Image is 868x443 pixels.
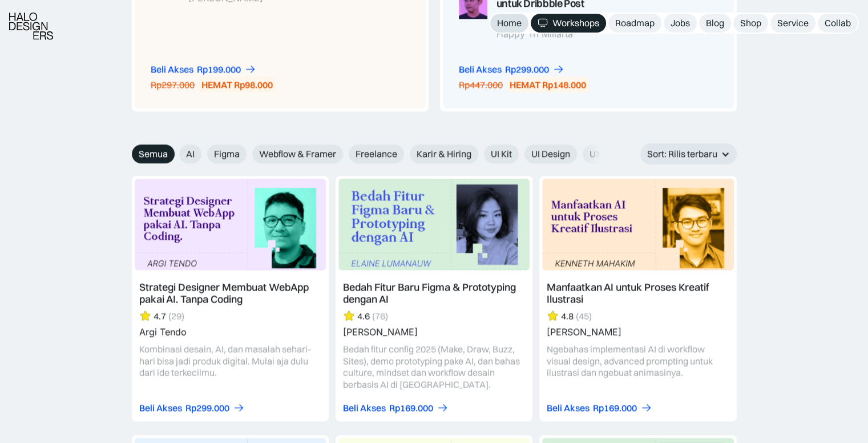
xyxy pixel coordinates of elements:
[459,63,502,75] div: Beli Akses
[699,14,731,33] a: Blog
[647,148,717,160] div: Sort: Rilis terbaru
[608,14,661,33] a: Roadmap
[531,14,606,33] a: Workshops
[151,63,256,75] a: Beli AksesRp199.000
[356,148,397,160] span: Freelance
[640,143,737,164] div: Sort: Rilis terbaru
[531,148,570,160] span: UI Design
[664,14,697,33] a: Jobs
[496,29,655,39] div: Happy Tri Miliarta
[151,63,193,75] div: Beli Akses
[490,14,528,33] a: Home
[777,17,809,29] div: Service
[343,402,449,414] a: Beli AksesRp169.000
[139,148,168,160] span: Semua
[417,148,471,160] span: Karir & Hiring
[459,79,503,91] div: Rp447.000
[151,79,195,91] div: Rp297.000
[201,79,273,91] div: HEMAT Rp98.000
[593,402,637,414] div: Rp169.000
[825,17,851,29] div: Collab
[615,17,655,29] div: Roadmap
[590,148,632,160] span: UX Design
[740,17,761,29] div: Shop
[671,17,690,29] div: Jobs
[139,402,182,414] div: Beli Akses
[491,148,512,160] span: UI Kit
[459,63,564,75] a: Beli AksesRp299.000
[497,17,522,29] div: Home
[547,402,590,414] div: Beli Akses
[186,148,195,160] span: AI
[214,148,240,160] span: Figma
[197,63,241,75] div: Rp199.000
[389,402,433,414] div: Rp169.000
[510,79,586,91] div: HEMAT Rp148.000
[132,144,605,163] form: Email Form
[505,63,549,75] div: Rp299.000
[547,402,652,414] a: Beli AksesRp169.000
[706,17,724,29] div: Blog
[770,14,815,33] a: Service
[343,402,386,414] div: Beli Akses
[139,402,245,414] a: Beli AksesRp299.000
[552,17,599,29] div: Workshops
[259,148,336,160] span: Webflow & Framer
[733,14,768,33] a: Shop
[818,14,858,33] a: Collab
[185,402,229,414] div: Rp299.000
